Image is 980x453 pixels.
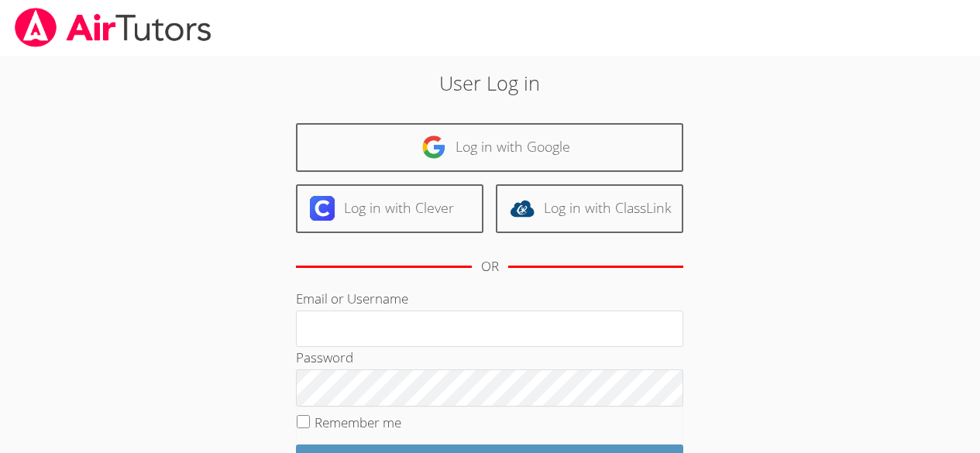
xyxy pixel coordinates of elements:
[225,68,755,98] h2: User Log in
[496,184,683,233] a: Log in with ClassLink
[421,135,446,160] img: google-logo-50288ca7cdecda66e5e0955fdab243c47b7ad437acaf1139b6f446037453330a.svg
[310,196,335,221] img: clever-logo-6eab21bc6e7a338710f1a6ff85c0baf02591cd810cc4098c63d3a4b26e2feb20.svg
[315,414,401,431] label: Remember me
[296,123,683,172] a: Log in with Google
[296,348,353,366] label: Password
[296,290,408,307] label: Email or Username
[13,8,213,47] img: airtutors_banner-c4298cdbf04f3fff15de1276eac7730deb9818008684d7c2e4769d2f7ddbe033.png
[510,196,535,221] img: classlink-logo-d6bb404cc1216ec64c9a2012d9dc4662098be43eaf13dc465df04b49fa7ab582.svg
[296,184,483,233] a: Log in with Clever
[481,256,499,278] div: OR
